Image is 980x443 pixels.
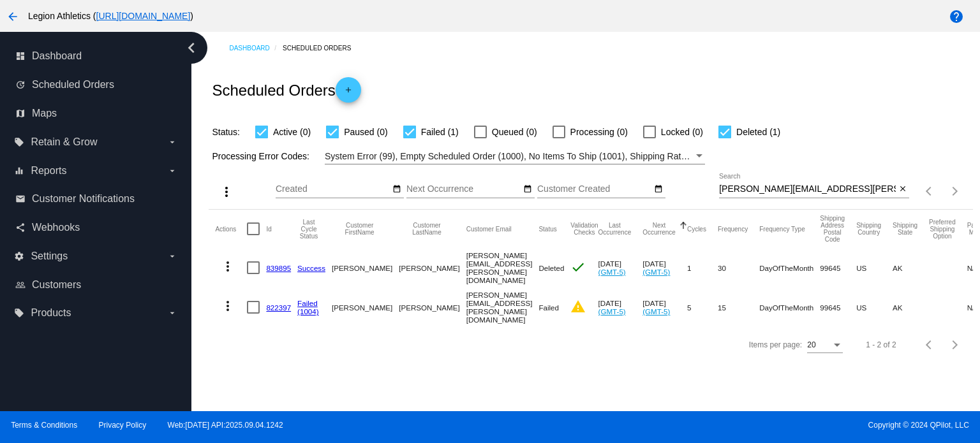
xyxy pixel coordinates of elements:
[392,184,401,194] mat-icon: date_range
[661,124,703,140] span: Locked (0)
[32,79,114,91] span: Scheduled Orders
[718,225,748,233] button: Change sorting for Frequency
[856,248,893,287] mat-cell: US
[297,219,320,240] button: Change sorting for LastProcessingCycleId
[341,85,356,101] mat-icon: add
[32,50,82,62] span: Dashboard
[421,124,459,140] span: Failed (1)
[99,421,147,430] a: Privacy Policy
[570,259,586,275] mat-icon: check
[406,184,521,194] input: Next Occurrence
[466,225,512,233] button: Change sorting for CustomerEmail
[215,210,247,248] mat-header-cell: Actions
[501,421,969,430] span: Copyright © 2024 QPilot, LLC
[15,222,26,233] i: share
[32,279,81,291] span: Customers
[168,421,283,430] a: Web:[DATE] API:2025.09.04.1242
[399,248,466,287] mat-cell: [PERSON_NAME]
[15,103,177,124] a: map Maps
[718,248,759,287] mat-cell: 30
[718,287,759,327] mat-cell: 15
[399,222,454,236] button: Change sorting for CustomerLastName
[570,210,598,248] mat-header-cell: Validation Checks
[466,248,539,287] mat-cell: [PERSON_NAME][EMAIL_ADDRESS][PERSON_NAME][DOMAIN_NAME]
[297,299,318,307] a: Failed
[266,225,271,233] button: Change sorting for Id
[642,248,687,287] mat-cell: [DATE]
[598,268,626,276] a: (GMT-5)
[598,287,643,327] mat-cell: [DATE]
[749,340,802,349] div: Items per page:
[893,287,929,327] mat-cell: AK
[856,287,893,327] mat-cell: US
[212,77,360,103] h2: Scheduled Orders
[719,184,896,194] input: Search
[598,222,632,236] button: Change sorting for LastOccurrenceUtc
[212,127,240,137] span: Status:
[820,287,856,327] mat-cell: 99645
[15,194,26,204] i: email
[866,340,896,349] div: 1 - 2 of 2
[15,80,26,90] i: update
[687,225,706,233] button: Change sorting for Cycles
[893,222,917,236] button: Change sorting for ShippingState
[325,149,705,164] mat-select: Filter by Processing Error Codes
[687,287,718,327] mat-cell: 5
[229,38,283,58] a: Dashboard
[15,46,177,66] a: dashboard Dashboard
[266,303,291,312] a: 822397
[759,248,820,287] mat-cell: DayOfTheMonth
[466,287,539,327] mat-cell: [PERSON_NAME][EMAIL_ADDRESS][PERSON_NAME][DOMAIN_NAME]
[807,341,843,350] mat-select: Items per page:
[5,9,20,24] mat-icon: arrow_back
[736,124,780,140] span: Deleted (1)
[219,184,234,200] mat-icon: more_vert
[31,165,66,177] span: Reports
[642,307,670,316] a: (GMT-5)
[31,136,97,148] span: Retain & Grow
[32,193,135,205] span: Customer Notifications
[167,137,177,147] i: arrow_drop_down
[820,215,845,243] button: Change sorting for ShippingPostcode
[14,166,24,176] i: equalizer
[917,178,942,204] button: Previous page
[929,219,956,240] button: Change sorting for PreferredShippingOption
[896,183,909,196] button: Clear
[598,307,626,316] a: (GMT-5)
[15,75,177,95] a: update Scheduled Orders
[642,222,676,236] button: Change sorting for NextOccurrenceUtc
[332,287,399,327] mat-cell: [PERSON_NAME]
[28,11,193,21] span: Legion Athletics ( )
[949,9,964,24] mat-icon: help
[598,248,643,287] mat-cell: [DATE]
[15,217,177,238] a: share Webhooks
[942,332,968,358] button: Next page
[15,189,177,209] a: email Customer Notifications
[14,137,24,147] i: local_offer
[759,287,820,327] mat-cell: DayOfTheMonth
[538,303,559,312] span: Failed
[399,287,466,327] mat-cell: [PERSON_NAME]
[917,332,942,358] button: Previous page
[687,248,718,287] mat-cell: 1
[297,264,325,272] a: Success
[538,225,556,233] button: Change sorting for Status
[492,124,537,140] span: Queued (0)
[942,178,968,204] button: Next page
[332,248,399,287] mat-cell: [PERSON_NAME]
[167,308,177,318] i: arrow_drop_down
[820,248,856,287] mat-cell: 99645
[642,287,687,327] mat-cell: [DATE]
[276,184,390,194] input: Created
[14,308,24,318] i: local_offer
[538,264,564,272] span: Deleted
[332,222,387,236] button: Change sorting for CustomerFirstName
[220,298,235,314] mat-icon: more_vert
[570,124,628,140] span: Processing (0)
[15,275,177,295] a: people_outline Customers
[898,184,907,194] mat-icon: close
[31,251,68,262] span: Settings
[759,225,805,233] button: Change sorting for FrequencyType
[523,184,532,194] mat-icon: date_range
[212,151,309,161] span: Processing Error Codes:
